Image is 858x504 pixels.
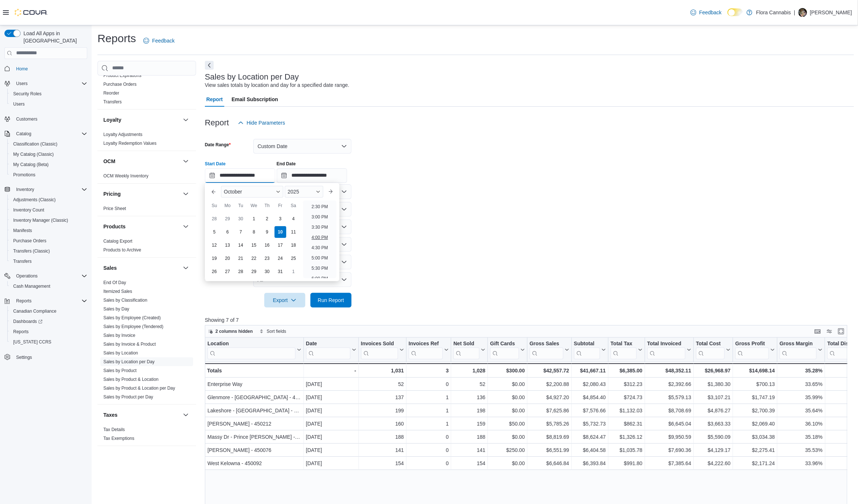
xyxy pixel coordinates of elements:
span: Reorder [103,90,119,96]
div: Gross Profit [735,340,769,347]
span: Security Roles [10,89,87,98]
input: Press the down key to open a popover containing a calendar. [277,168,347,183]
a: Settings [13,353,35,362]
a: Feedback [688,5,725,20]
button: Taxes [103,411,180,419]
a: Sales by Product [103,368,137,373]
a: Sales by Employee (Tendered) [103,324,163,329]
button: Classification (Classic) [7,139,90,149]
span: Feedback [152,37,174,44]
div: Button. Open the year selector. 2025 is currently selected. [285,186,323,198]
h1: Reports [97,31,136,46]
div: day-3 [275,213,286,225]
a: Sales by Day [103,306,129,312]
span: Home [16,66,28,72]
div: day-9 [261,226,273,238]
button: Catalog [1,129,90,139]
div: Net Sold [453,340,479,347]
button: Inventory [1,184,90,195]
div: day-12 [209,239,220,251]
span: OCM Weekly Inventory [103,173,148,179]
button: Pricing [181,190,190,198]
div: OCM [97,172,196,183]
div: Gift Cards [490,340,519,347]
button: Canadian Compliance [7,306,90,316]
button: Total Cost [696,340,730,359]
span: Purchase Orders [103,81,137,87]
div: Th [261,200,273,211]
div: day-4 [288,213,299,225]
div: We [248,200,260,211]
a: Sales by Employee (Created) [103,315,161,320]
div: day-1 [288,266,299,277]
button: 2 columns hidden [205,327,256,336]
button: Open list of options [341,189,347,195]
a: Purchase Orders [103,82,137,87]
button: Loyalty [181,115,190,124]
div: Button. Open the month selector. October is currently selected. [221,186,283,198]
a: Products to Archive [103,247,141,253]
a: Canadian Compliance [10,307,59,316]
span: Purchase Orders [13,238,47,244]
a: Dashboards [10,317,45,326]
a: End Of Day [103,280,126,285]
button: Cash Management [7,281,90,291]
span: Canadian Compliance [13,308,56,314]
ul: Time [303,201,336,278]
div: Su [209,200,220,211]
a: Sales by Location per Day [103,359,155,364]
div: day-27 [222,266,233,277]
div: Subtotal [574,340,600,347]
span: Purchase Orders [10,236,87,245]
a: Transfers [10,257,34,266]
div: Invoices Ref [409,340,443,347]
div: day-23 [261,253,273,264]
span: My Catalog (Classic) [13,151,54,157]
span: Reports [10,327,87,336]
button: Users [7,99,90,109]
span: Price Sheet [103,206,126,211]
button: Manifests [7,225,90,236]
a: Loyalty Redemption Values [103,141,156,146]
h3: Sales by Location per Day [205,73,299,81]
div: Location [207,340,295,347]
span: Inventory Count [13,207,44,213]
button: Transfers (Classic) [7,246,90,256]
div: day-20 [222,253,233,264]
button: Inventory Manager (Classic) [7,215,90,225]
button: Gift Cards [490,340,525,359]
a: Transfers [103,99,122,104]
div: day-5 [209,226,220,238]
a: Users [10,100,27,108]
a: Itemized Sales [103,289,132,294]
div: Date [306,340,350,359]
div: Tu [235,200,247,211]
div: day-2 [261,213,273,225]
span: Report [206,92,223,107]
button: Export [264,293,305,308]
span: Transfers [10,257,87,266]
span: Adjustments (Classic) [13,197,56,203]
button: Previous Month [208,186,220,198]
label: End Date [277,161,296,167]
button: Invoices Sold [361,340,404,359]
a: My Catalog (Classic) [10,150,57,159]
div: day-31 [275,266,286,277]
span: Feedback [699,9,722,16]
button: Security Roles [7,89,90,99]
button: Purchase Orders [7,236,90,246]
span: 2025 [288,189,299,195]
span: Users [10,100,87,108]
div: Brodie Newman [798,8,807,17]
span: Transfers [13,258,32,264]
button: My Catalog (Classic) [7,149,90,159]
div: day-1 [248,213,260,225]
span: Customers [16,116,37,122]
a: Dashboards [7,316,90,327]
span: Users [16,81,27,87]
a: Customers [13,115,40,124]
span: Customers [13,114,87,124]
button: Products [181,222,190,231]
span: Cash Management [10,282,87,291]
li: 2:30 PM [309,202,331,211]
